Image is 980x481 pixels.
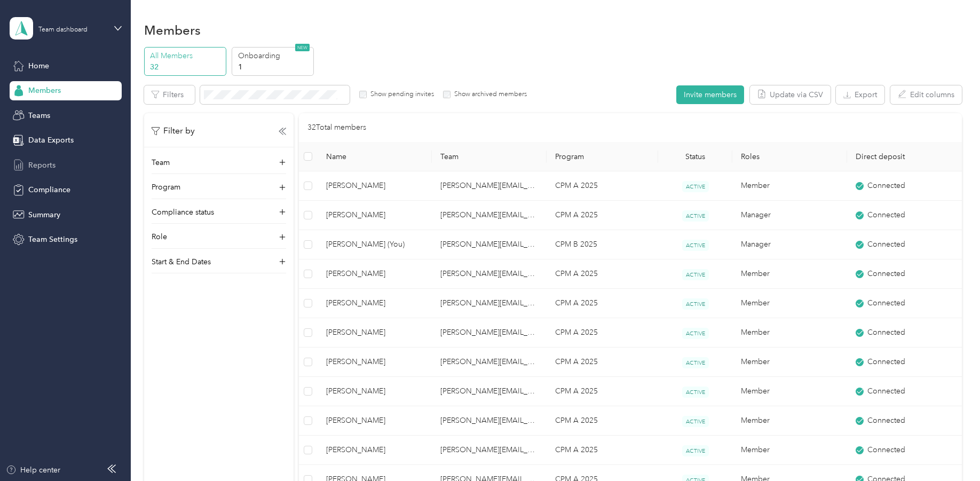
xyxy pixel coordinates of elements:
[847,142,962,171] th: Direct deposit
[238,61,311,73] p: 1
[152,256,211,267] p: Start & End Dates
[682,328,709,339] span: ACTIVE
[682,181,709,192] span: ACTIVE
[150,61,223,73] p: 32
[432,436,547,465] td: eric.mcclenny@optioncare.com
[867,327,905,338] span: Connected
[432,259,547,289] td: eric.mcclenny@optioncare.com
[28,209,60,220] span: Summary
[432,406,547,436] td: eric.mcclenny@optioncare.com
[867,180,905,192] span: Connected
[432,201,547,230] td: eric.mcclenny@optioncare.com
[920,421,980,481] iframe: Everlance-gr Chat Button Frame
[28,184,70,195] span: Compliance
[28,135,74,146] span: Data Exports
[318,171,432,201] td: Shannon ODonoghue
[867,239,905,250] span: Connected
[547,259,658,289] td: CPM A 2025
[867,297,905,309] span: Connected
[547,289,658,318] td: CPM A 2025
[326,268,424,280] span: [PERSON_NAME]
[152,124,195,138] p: Filter by
[867,444,905,456] span: Connected
[326,209,424,221] span: [PERSON_NAME]
[150,50,223,61] p: All Members
[547,201,658,230] td: CPM A 2025
[867,356,905,368] span: Connected
[144,25,201,36] h1: Members
[682,445,709,456] span: ACTIVE
[318,289,432,318] td: Adrianne Jackson
[732,406,847,436] td: Member
[28,60,49,72] span: Home
[326,385,424,397] span: [PERSON_NAME]
[326,152,424,161] span: Name
[432,171,547,201] td: eric.mcclenny@optioncare.com
[152,231,167,242] p: Role
[867,415,905,427] span: Connected
[732,171,847,201] td: Member
[682,357,709,368] span: ACTIVE
[732,436,847,465] td: Member
[547,406,658,436] td: CPM A 2025
[152,157,170,168] p: Team
[890,85,962,104] button: Edit columns
[682,387,709,398] span: ACTIVE
[318,230,432,259] td: Janice Palazzo (You)
[732,142,847,171] th: Roles
[238,50,311,61] p: Onboarding
[451,90,527,99] label: Show archived members
[295,44,310,51] span: NEW
[367,90,434,99] label: Show pending invites
[836,85,884,104] button: Export
[28,160,56,171] span: Reports
[432,230,547,259] td: eric.mcclenny@optioncare.com
[432,142,547,171] th: Team
[432,377,547,406] td: eric.mcclenny@optioncare.com
[547,171,658,201] td: CPM A 2025
[432,318,547,348] td: eric.mcclenny@optioncare.com
[38,27,88,33] div: Team dashboard
[867,209,905,221] span: Connected
[682,298,709,310] span: ACTIVE
[682,269,709,280] span: ACTIVE
[318,406,432,436] td: James McKeever
[152,207,214,218] p: Compliance status
[318,201,432,230] td: Eric McClenny
[326,327,424,338] span: [PERSON_NAME]
[144,85,195,104] button: Filters
[750,85,831,104] button: Update via CSV
[547,436,658,465] td: CPM A 2025
[326,239,424,250] span: [PERSON_NAME] (You)
[732,348,847,377] td: Member
[318,259,432,289] td: Kellie O'Flaherty
[326,297,424,309] span: [PERSON_NAME]
[318,436,432,465] td: Jason Rhoades
[676,85,744,104] button: Invite members
[307,122,366,133] p: 32 Total members
[326,356,424,368] span: [PERSON_NAME]
[732,230,847,259] td: Manager
[318,348,432,377] td: Stefanie Brown
[432,289,547,318] td: eric.mcclenny@optioncare.com
[547,377,658,406] td: CPM A 2025
[547,230,658,259] td: CPM B 2025
[547,142,658,171] th: Program
[318,318,432,348] td: Stacy Wilson
[867,385,905,397] span: Connected
[318,377,432,406] td: Victoria Wood
[682,240,709,251] span: ACTIVE
[732,318,847,348] td: Member
[318,142,432,171] th: Name
[867,268,905,280] span: Connected
[6,464,60,476] button: Help center
[682,416,709,427] span: ACTIVE
[432,348,547,377] td: eric.mcclenny@optioncare.com
[547,348,658,377] td: CPM A 2025
[28,85,61,96] span: Members
[658,142,732,171] th: Status
[682,210,709,222] span: ACTIVE
[28,110,50,121] span: Teams
[326,180,424,192] span: [PERSON_NAME]
[547,318,658,348] td: CPM A 2025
